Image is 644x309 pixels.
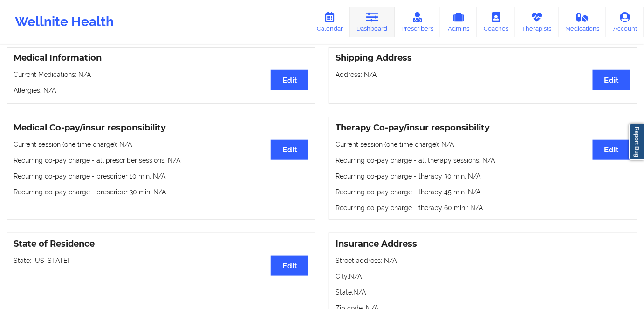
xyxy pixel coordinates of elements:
p: Current session (one time charge): N/A [336,140,630,149]
a: Therapists [515,7,559,37]
button: Edit [271,256,308,276]
p: Recurring co-pay charge - all prescriber sessions : N/A [14,156,308,165]
h3: Medical Co-pay/insur responsibility [14,123,308,133]
p: Recurring co-pay charge - all therapy sessions : N/A [336,156,630,165]
p: State: [US_STATE] [14,256,308,265]
button: Edit [593,70,630,90]
p: Recurring co-pay charge - therapy 30 min : N/A [336,172,630,181]
p: Recurring co-pay charge - therapy 45 min : N/A [336,187,630,197]
a: Report Bug [629,124,644,160]
h3: Therapy Co-pay/insur responsibility [336,123,630,133]
a: Dashboard [350,7,395,37]
h3: Insurance Address [336,239,630,249]
a: Prescribers [395,7,441,37]
p: Allergies: N/A [14,86,308,95]
p: Current session (one time charge): N/A [14,140,308,149]
a: Coaches [477,7,515,37]
button: Edit [271,140,308,160]
a: Account [606,7,644,37]
h3: Shipping Address [336,53,630,63]
p: Recurring co-pay charge - prescriber 10 min : N/A [14,172,308,181]
h3: Medical Information [14,53,308,63]
p: Address: N/A [336,70,630,79]
p: Current Medications: N/A [14,70,308,79]
p: State: N/A [336,288,630,297]
a: Admins [440,7,477,37]
button: Edit [271,70,308,90]
button: Edit [593,140,630,160]
a: Calendar [310,7,350,37]
p: Recurring co-pay charge - prescriber 30 min : N/A [14,187,308,197]
p: Recurring co-pay charge - therapy 60 min : N/A [336,203,630,213]
a: Medications [559,7,607,37]
h3: State of Residence [14,239,308,249]
p: Street address: N/A [336,256,630,265]
p: City: N/A [336,272,630,281]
